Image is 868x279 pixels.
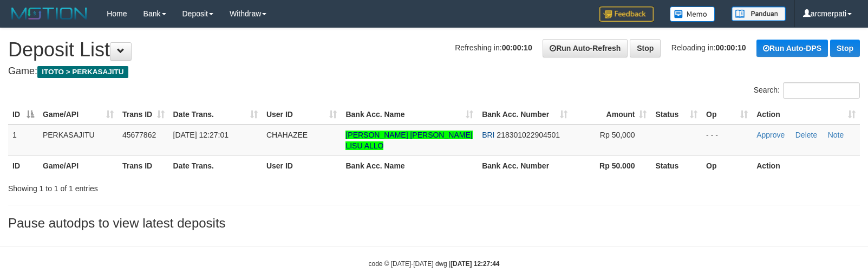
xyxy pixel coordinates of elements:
img: panduan.png [732,7,786,21]
h3: Pause autodps to view latest deposits [8,216,860,230]
th: Action: activate to sort column ascending [752,105,860,125]
th: ID [8,155,38,176]
a: Run Auto-DPS [756,40,828,57]
span: 45677862 [122,131,156,139]
th: Game/API: activate to sort column ascending [38,105,118,125]
th: Amount: activate to sort column ascending [572,105,651,125]
span: Rp 50,000 [600,131,635,139]
th: Op [702,155,752,176]
div: Showing 1 to 1 of 1 entries [8,179,354,194]
td: - - - [702,125,752,156]
span: Reloading in: [671,43,746,52]
a: Note [828,131,844,139]
span: Copy 218301022904501 to clipboard [497,131,560,139]
a: Stop [630,39,661,57]
th: ID: activate to sort column descending [8,105,38,125]
span: [DATE] 12:27:01 [173,131,229,139]
h1: Deposit List [8,39,860,61]
th: Bank Acc. Name [341,155,478,176]
input: Search: [783,82,860,99]
th: Date Trans. [169,155,262,176]
a: Stop [830,40,860,57]
th: Action [752,155,860,176]
th: Bank Acc. Number [478,155,572,176]
th: Bank Acc. Name: activate to sort column ascending [341,105,478,125]
th: Bank Acc. Number: activate to sort column ascending [478,105,572,125]
td: PERKASAJITU [38,125,118,156]
th: User ID: activate to sort column ascending [262,105,342,125]
a: Delete [795,131,817,139]
th: User ID [262,155,342,176]
a: Run Auto-Refresh [543,39,628,57]
span: Refreshing in: [455,43,532,52]
a: Approve [756,131,785,139]
th: Trans ID: activate to sort column ascending [118,105,169,125]
th: Status: activate to sort column ascending [651,105,702,125]
td: 1 [8,125,38,156]
img: Button%20Memo.svg [670,7,715,22]
strong: 00:00:10 [716,43,746,52]
span: CHAHAZEE [266,131,308,139]
small: code © [DATE]-[DATE] dwg | [369,260,500,268]
strong: 00:00:10 [502,43,532,52]
h4: Game: [8,66,860,77]
a: [PERSON_NAME] [PERSON_NAME] LISU ALLO [345,131,472,150]
img: Feedback.jpg [599,7,654,22]
img: MOTION_logo.png [8,5,90,22]
th: Status [651,155,702,176]
th: Game/API [38,155,118,176]
th: Trans ID [118,155,169,176]
span: BRI [482,131,494,139]
span: ITOTO > PERKASAJITU [37,66,128,78]
label: Search: [754,82,860,99]
th: Date Trans.: activate to sort column ascending [169,105,262,125]
th: Op: activate to sort column ascending [702,105,752,125]
th: Rp 50.000 [572,155,651,176]
strong: [DATE] 12:27:44 [451,260,499,268]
